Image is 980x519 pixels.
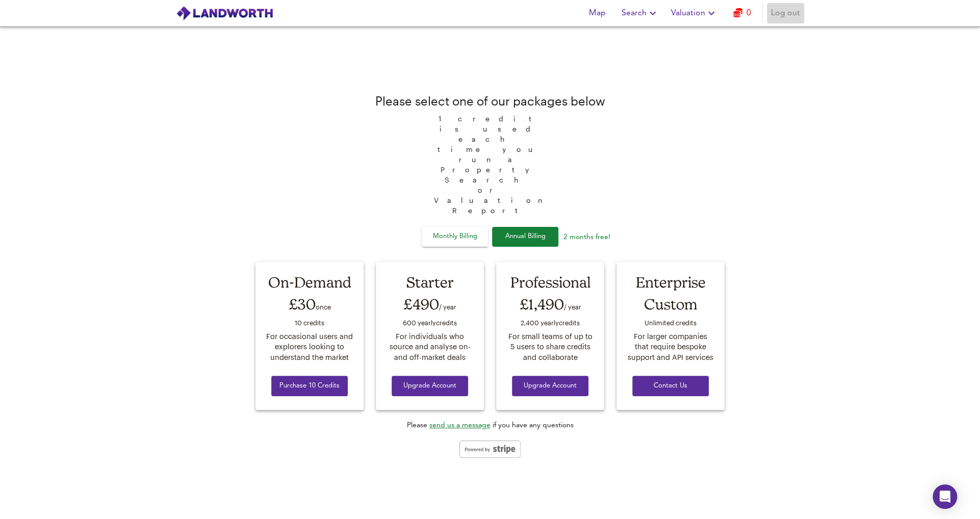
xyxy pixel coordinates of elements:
div: On-Demand [265,272,354,293]
span: Search [622,6,659,20]
span: 1 credit is used each time you run a Property Search or Valuation Report [429,110,551,216]
div: For small teams of up to 5 users to share credits and collaborate [506,331,595,363]
img: stripe-logo [459,440,521,458]
div: £490 [385,293,474,316]
div: 2,400 yearly credit s [506,316,595,331]
span: 2 months free! [563,233,610,241]
button: Search [617,3,663,23]
span: / year [439,303,456,310]
button: 0 [726,3,758,23]
span: Valuation [671,6,717,20]
button: Upgrade Account [392,376,468,397]
div: Open Intercom Messenger [933,484,957,509]
div: Please if you have any questions [407,420,574,430]
button: Valuation [667,3,721,23]
span: Contact Us [640,380,701,392]
div: 10 credit s [265,316,354,331]
div: Professional [506,272,595,293]
button: Map [581,3,613,23]
span: once [316,303,331,310]
span: Upgrade Account [400,380,460,392]
span: Map [585,6,609,20]
div: For larger companies that require bespoke support and API services [626,331,715,363]
span: / year [564,303,581,310]
button: Upgrade Account [512,376,588,397]
span: Monthly Billing [429,231,480,243]
div: £1,490 [506,293,595,316]
div: 600 yearly credit s [385,316,474,331]
a: send us a message [429,422,491,429]
div: Please select one of our packages below [375,92,605,110]
button: Monthly Billing [422,227,488,247]
span: Purchase 10 Credits [279,380,340,392]
a: 0 [733,6,751,20]
img: logo [176,6,273,21]
div: £30 [265,293,354,316]
button: Contact Us [632,376,709,397]
span: Log out [771,6,800,20]
div: Custom [626,293,715,316]
button: Purchase 10 Credits [271,376,348,397]
span: Upgrade Account [520,380,580,392]
div: Starter [385,272,474,293]
button: Log out [767,3,804,23]
div: Unlimited credit s [626,316,715,331]
div: For individuals who source and analyse on- and off-market deals [385,331,474,363]
div: For occasional users and explorers looking to understand the market [265,331,354,363]
div: Enterprise [626,272,715,293]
